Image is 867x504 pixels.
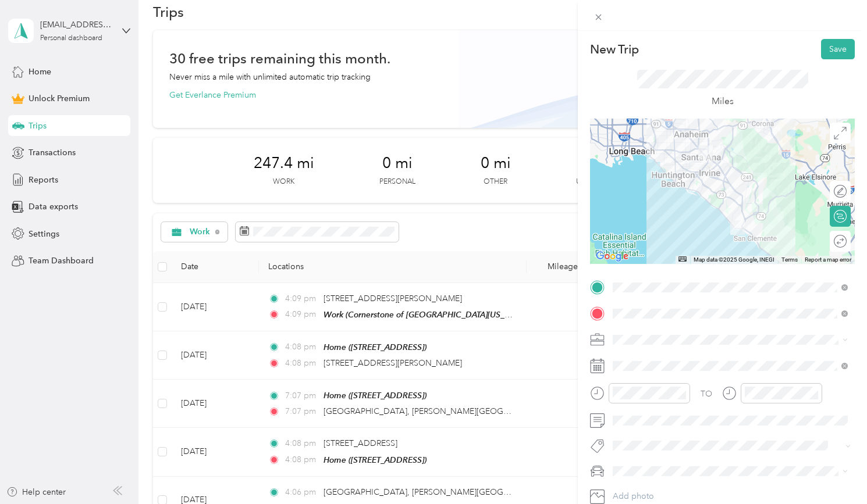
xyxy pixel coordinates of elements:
iframe: Everlance-gr Chat Button Frame [802,439,867,504]
div: TO [701,388,712,400]
button: Keyboard shortcuts [678,256,687,262]
button: Save [821,39,855,59]
img: Google [593,249,631,264]
a: Open this area in Google Maps (opens a new window) [593,249,631,264]
a: Report a map error [805,256,851,263]
a: Terms (opens in new tab) [781,256,798,263]
p: New Trip [590,41,639,58]
span: Map data ©2025 Google, INEGI [694,256,774,263]
p: Miles [712,94,734,109]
